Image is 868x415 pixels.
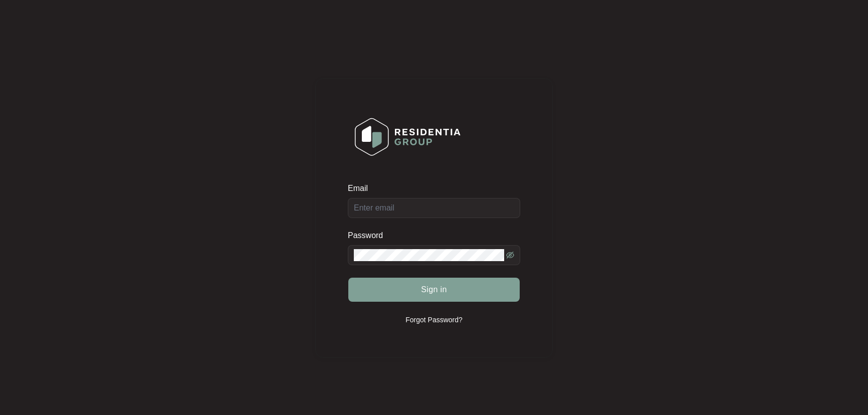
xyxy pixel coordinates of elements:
[354,249,504,261] input: Password
[506,251,514,259] span: eye-invisible
[348,111,467,162] img: Login Logo
[348,278,520,302] button: Sign in
[348,231,390,241] label: Password
[348,183,375,193] label: Email
[348,198,520,218] input: Email
[405,315,463,325] p: Forgot Password?
[421,284,447,296] span: Sign in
